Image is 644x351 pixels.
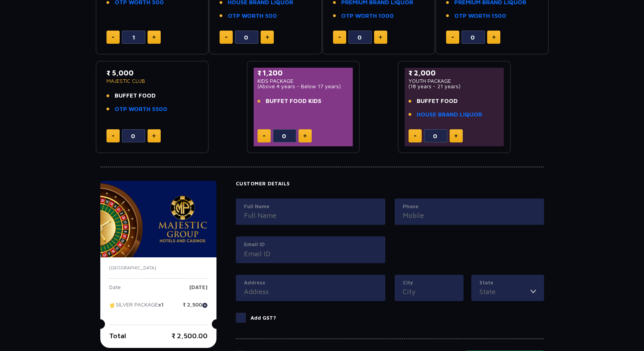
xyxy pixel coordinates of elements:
[454,12,506,21] a: OTP WORTH 1500
[403,286,455,297] input: City
[244,210,377,221] input: Full Name
[236,181,544,187] h4: Customer Details
[109,302,116,309] img: tikcet
[409,78,500,84] p: YOUTH PACKAGE
[115,91,156,100] span: BUFFET FOOD
[109,284,121,296] p: Date
[109,302,164,313] p: SILVER PACKAGE
[183,302,208,313] p: ₹ 2,500
[112,135,114,137] img: minus
[109,330,126,341] p: Total
[106,68,198,78] p: ₹ 5,000
[158,301,164,308] strong: x1
[152,35,156,39] img: plus
[152,134,156,138] img: plus
[403,210,536,221] input: Mobile
[172,330,208,341] p: ₹ 2,500.00
[417,110,482,119] a: HOUSE BRAND LIQUOR
[258,84,349,89] p: (Above 4 years - Below 17 years)
[417,97,458,106] span: BUFFET FOOD
[251,314,276,322] p: Add GST?
[266,35,269,39] img: plus
[258,68,349,78] p: ₹ 1,200
[244,241,377,248] label: Email ID
[228,12,277,21] a: OTP WORTH 500
[492,35,496,39] img: plus
[303,134,307,138] img: plus
[263,135,265,137] img: minus
[225,37,227,38] img: minus
[409,84,500,89] p: (18 years - 21 years)
[409,68,500,78] p: ₹ 2,000
[244,203,377,211] label: Full Name
[244,286,377,297] input: Address
[379,35,382,39] img: plus
[414,135,416,137] img: minus
[479,279,536,287] label: State
[189,284,208,296] p: [DATE]
[106,78,198,84] p: MAJESTIC CLUB
[115,105,167,114] a: OTP WORTH 5500
[244,248,377,259] input: Email ID
[338,37,341,38] img: minus
[403,279,455,287] label: City
[112,37,114,38] img: minus
[258,78,349,84] p: KIDS PACKAGE
[109,264,208,271] p: [GEOGRAPHIC_DATA]
[531,286,536,297] img: toggler icon
[100,181,216,257] img: majesticPride-banner
[244,279,377,287] label: Address
[341,12,394,21] a: OTP WORTH 1000
[266,97,321,106] span: BUFFET FOOD KIDS
[454,134,458,138] img: plus
[403,203,536,211] label: Phone
[452,37,454,38] img: minus
[479,286,531,297] input: State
